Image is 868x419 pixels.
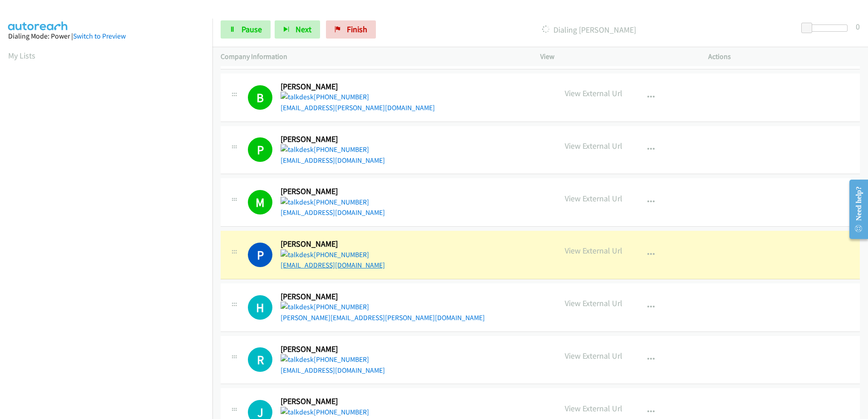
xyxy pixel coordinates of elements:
[73,32,126,40] a: Switch to Preview
[806,24,848,32] div: Delay between calls (in seconds)
[281,198,369,206] a: [PHONE_NUMBER]
[281,92,314,102] img: talkdesk
[281,354,314,365] img: talkdesk
[565,192,622,205] p: View External Url
[281,250,369,259] a: [PHONE_NUMBER]
[281,197,314,208] img: talkdesk
[248,190,272,214] h1: M
[221,51,524,62] p: Company Information
[565,350,622,362] p: View External Url
[275,20,320,39] button: Next
[281,355,369,364] a: [PHONE_NUMBER]
[248,85,272,110] div: The call has been completed
[281,239,382,249] h2: [PERSON_NAME]
[281,82,382,92] h2: [PERSON_NAME]
[540,51,692,62] p: View
[565,402,622,414] p: View External Url
[248,243,272,267] h1: P
[221,20,271,39] a: Pause
[281,366,385,375] a: [EMAIL_ADDRESS][DOMAIN_NAME]
[842,173,868,245] iframe: Resource Center
[281,93,369,101] a: [PHONE_NUMBER]
[708,51,860,62] p: Actions
[248,137,272,162] div: The call has been completed
[248,347,272,372] h1: R
[281,302,314,312] img: talkdesk
[248,295,272,320] div: The call is yet to be attempted
[347,24,367,34] span: Finish
[248,137,272,162] h1: P
[296,24,311,34] span: Next
[8,50,35,61] a: My Lists
[248,295,272,320] h1: H
[242,24,262,34] span: Pause
[856,20,860,33] div: 0
[248,347,272,372] div: The call is yet to be attempted
[8,31,204,42] div: Dialing Mode: Power |
[565,87,622,99] p: View External Url
[388,24,789,36] p: Dialing [PERSON_NAME]
[281,156,385,165] a: [EMAIL_ADDRESS][DOMAIN_NAME]
[281,186,382,197] h2: [PERSON_NAME]
[565,140,622,152] p: View External Url
[565,297,622,309] p: View External Url
[281,144,314,155] img: talkdesk
[281,103,435,112] a: [EMAIL_ADDRESS][PERSON_NAME][DOMAIN_NAME]
[248,85,272,110] h1: B
[281,249,314,260] img: talkdesk
[565,244,622,257] p: View External Url
[281,407,314,418] img: talkdesk
[281,408,369,416] a: [PHONE_NUMBER]
[281,396,382,407] h2: [PERSON_NAME]
[281,344,382,355] h2: [PERSON_NAME]
[248,190,272,214] div: The call has been completed
[281,145,369,154] a: [PHONE_NUMBER]
[281,313,485,322] a: [PERSON_NAME][EMAIL_ADDRESS][PERSON_NAME][DOMAIN_NAME]
[281,134,382,145] h2: [PERSON_NAME]
[326,20,376,39] a: Finish
[281,302,369,311] a: [PHONE_NUMBER]
[281,261,385,269] a: [EMAIL_ADDRESS][DOMAIN_NAME]
[281,208,385,217] a: [EMAIL_ADDRESS][DOMAIN_NAME]
[281,292,382,302] h2: [PERSON_NAME]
